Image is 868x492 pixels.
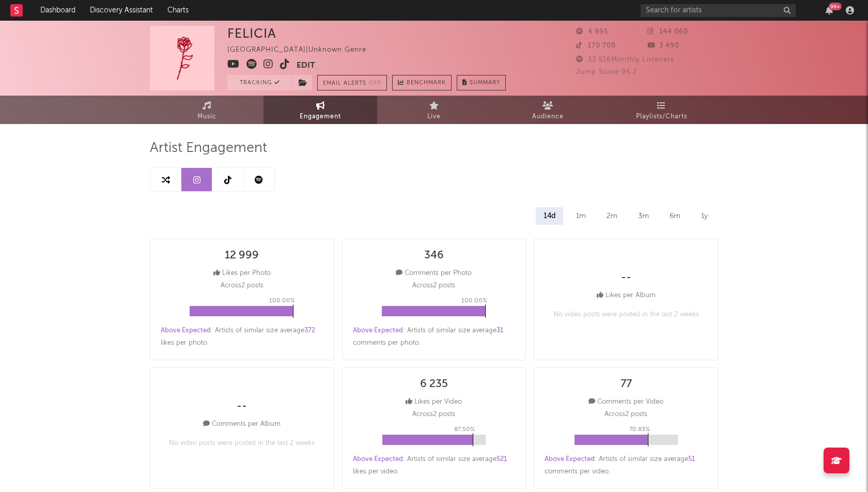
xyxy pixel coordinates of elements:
[605,408,647,421] p: Across 2 posts
[647,42,679,49] span: 3 490
[420,378,448,391] div: 6 235
[641,4,796,17] input: Search for artists
[392,75,452,90] a: Benchmark
[407,77,446,89] span: Benchmark
[536,207,563,225] div: 14d
[605,96,718,124] a: Playlists/Charts
[576,28,608,35] span: 4 995
[161,327,211,334] span: Above Expected
[227,44,378,56] div: [GEOGRAPHIC_DATA] | Unknown Genre
[150,142,267,155] span: Artist Engagement
[826,6,833,14] button: 99+
[470,80,500,86] span: Summary
[621,378,632,391] div: 77
[150,96,263,124] a: Music
[197,111,216,123] span: Music
[161,325,323,349] div: : Artists of similar size average likes per photo .
[497,327,503,334] span: 31
[353,325,516,349] div: : Artists of similar size average comments per photo .
[263,96,377,124] a: Engagement
[576,42,616,49] span: 170 700
[454,423,475,436] p: 87.50 %
[461,295,487,307] p: 100.00 %
[497,456,507,463] span: 521
[829,3,842,10] div: 99 +
[491,96,605,124] a: Audience
[353,456,403,463] span: Above Expected
[545,453,707,478] div: : Artists of similar size average comments per video .
[688,456,695,463] span: 51
[221,280,263,292] p: Across 2 posts
[227,75,292,90] button: Tracking
[629,423,650,436] p: 70.83 %
[304,327,315,334] span: 372
[412,280,455,292] p: Across 2 posts
[213,267,271,280] div: Likes per Photo
[599,207,625,225] div: 2m
[353,327,403,334] span: Above Expected
[630,207,657,225] div: 3m
[636,111,687,123] span: Playlists/Charts
[545,456,595,463] span: Above Expected
[297,59,315,72] button: Edit
[662,207,688,225] div: 6m
[647,28,688,35] span: 144 060
[369,81,381,86] em: Off
[576,69,637,75] span: Jump Score: 96.2
[424,250,444,262] div: 346
[203,418,281,431] div: Comments per Album
[427,111,441,123] span: Live
[237,401,247,413] div: --
[406,396,462,408] div: Likes per Video
[412,408,455,421] p: Across 2 posts
[588,396,663,408] div: Comments per Video
[377,96,491,124] a: Live
[353,453,516,478] div: : Artists of similar size average likes per video .
[568,207,594,225] div: 1m
[457,75,506,90] button: Summary
[225,250,259,262] div: 12 999
[396,267,472,280] div: Comments per Photo
[693,207,716,225] div: 1y
[227,26,276,41] div: FELICIA
[621,272,631,284] div: --
[317,75,387,90] button: Email AlertsOff
[269,295,295,307] p: 100.00 %
[576,56,674,63] span: 33 516 Monthly Listeners
[597,289,656,302] div: Likes per Album
[300,111,341,123] span: Engagement
[169,437,315,450] p: No video posts were posted in the last 2 weeks
[532,111,564,123] span: Audience
[553,309,699,321] p: No video posts were posted in the last 2 weeks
